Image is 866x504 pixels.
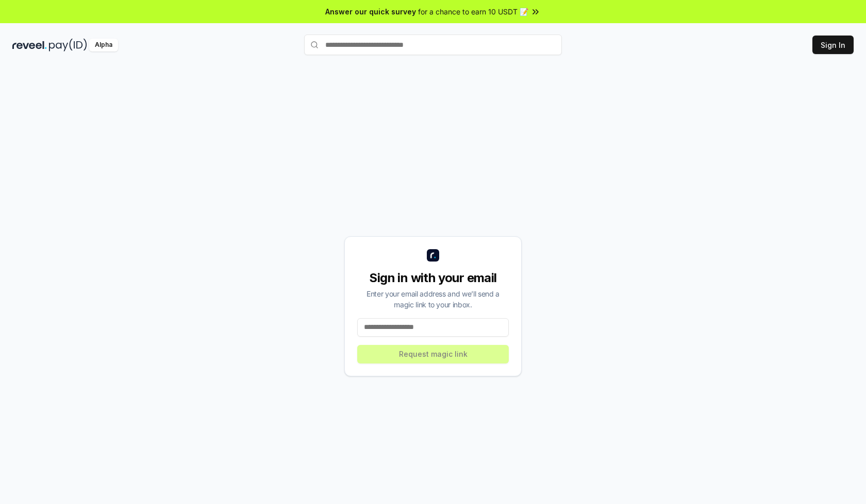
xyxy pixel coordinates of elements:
[89,39,118,51] div: Alpha
[427,249,439,262] img: logo_small
[357,288,509,310] div: Enter your email address and we’ll send a magic link to your inbox.
[418,6,528,17] span: for a chance to earn 10 USDT 📝
[325,6,416,17] span: Answer our quick survey
[357,270,509,286] div: Sign in with your email
[49,39,87,51] img: pay_id
[12,39,47,51] img: reveel_dark
[812,36,854,54] button: Sign In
